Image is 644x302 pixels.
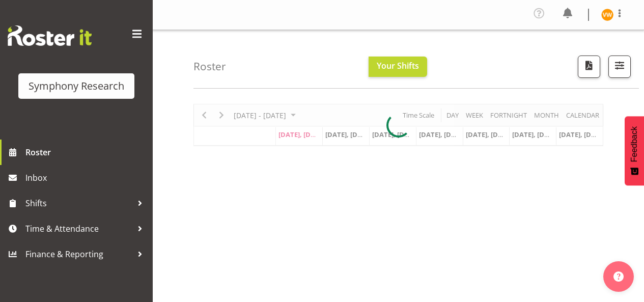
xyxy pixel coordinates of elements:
img: help-xxl-2.png [613,271,624,282]
h4: Roster [193,61,226,72]
span: Your Shifts [377,60,419,71]
img: virginia-wheeler11875.jpg [601,9,613,21]
span: Feedback [630,126,639,162]
span: Time & Attendance [25,221,132,236]
button: Your Shifts [369,57,427,77]
span: Shifts [25,196,132,211]
span: Roster [25,145,148,160]
span: Finance & Reporting [25,246,132,262]
div: Symphony Research [29,78,124,94]
button: Download a PDF of the roster according to the set date range. [578,56,600,78]
button: Filter Shifts [608,56,631,78]
button: Feedback - Show survey [625,116,644,185]
span: Inbox [25,170,148,185]
img: Rosterit website logo [8,25,92,46]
